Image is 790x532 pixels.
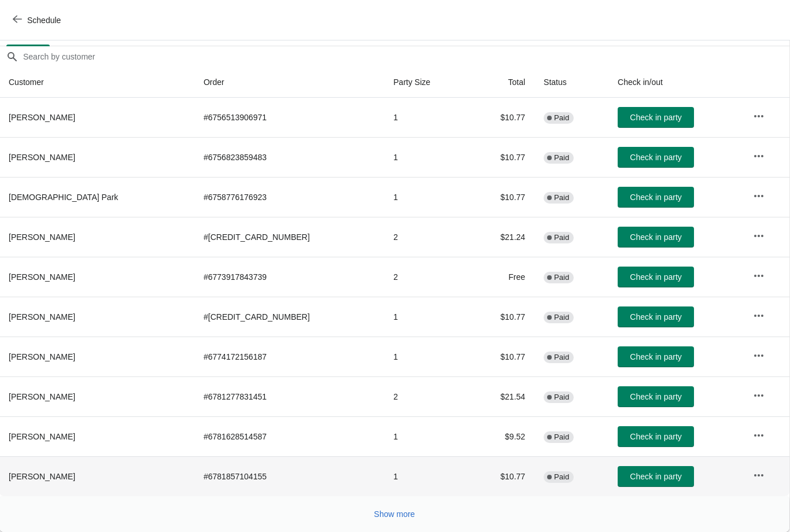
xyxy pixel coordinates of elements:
[9,153,75,162] span: [PERSON_NAME]
[9,472,75,481] span: [PERSON_NAME]
[194,416,384,456] td: # 6781628514587
[554,353,569,362] span: Paid
[618,107,694,128] button: Check in party
[384,376,468,416] td: 2
[618,267,694,287] button: Check in party
[630,153,681,162] span: Check in party
[468,177,534,217] td: $10.77
[468,337,534,376] td: $10.77
[384,137,468,177] td: 1
[194,456,384,496] td: # 6781857104155
[618,227,694,247] button: Check in party
[554,472,569,482] span: Paid
[468,297,534,337] td: $10.77
[194,297,384,337] td: # [CREDIT_CARD_NUMBER]
[618,466,694,487] button: Check in party
[630,272,681,282] span: Check in party
[630,392,681,401] span: Check in party
[468,217,534,257] td: $21.24
[554,313,569,322] span: Paid
[468,376,534,416] td: $21.54
[9,193,118,202] span: [DEMOGRAPHIC_DATA] Park
[554,233,569,242] span: Paid
[384,67,468,98] th: Party Size
[618,187,694,208] button: Check in party
[194,98,384,137] td: # 6756513906971
[194,177,384,217] td: # 6758776176923
[23,46,789,67] input: Search by customer
[194,217,384,257] td: # [CREDIT_CARD_NUMBER]
[554,393,569,402] span: Paid
[608,67,744,98] th: Check in/out
[468,416,534,456] td: $9.52
[618,386,694,407] button: Check in party
[468,137,534,177] td: $10.77
[630,312,681,322] span: Check in party
[554,273,569,282] span: Paid
[384,297,468,337] td: 1
[468,257,534,297] td: Free
[468,456,534,496] td: $10.77
[534,67,608,98] th: Status
[618,147,694,168] button: Check in party
[27,16,61,25] span: Schedule
[9,432,75,441] span: [PERSON_NAME]
[468,98,534,137] td: $10.77
[554,113,569,123] span: Paid
[9,272,75,282] span: [PERSON_NAME]
[384,337,468,376] td: 1
[384,177,468,217] td: 1
[618,306,694,327] button: Check in party
[630,352,681,361] span: Check in party
[384,98,468,137] td: 1
[194,376,384,416] td: # 6781277831451
[554,153,569,162] span: Paid
[630,432,681,441] span: Check in party
[9,232,75,242] span: [PERSON_NAME]
[618,426,694,447] button: Check in party
[384,416,468,456] td: 1
[9,113,75,122] span: [PERSON_NAME]
[630,472,681,481] span: Check in party
[468,67,534,98] th: Total
[194,337,384,376] td: # 6774172156187
[630,193,681,202] span: Check in party
[370,504,420,524] button: Show more
[384,257,468,297] td: 2
[554,433,569,442] span: Paid
[384,456,468,496] td: 1
[194,137,384,177] td: # 6756823859483
[630,232,681,242] span: Check in party
[374,509,415,519] span: Show more
[194,67,384,98] th: Order
[384,217,468,257] td: 2
[630,113,681,122] span: Check in party
[9,352,75,361] span: [PERSON_NAME]
[618,346,694,367] button: Check in party
[554,193,569,202] span: Paid
[9,312,75,322] span: [PERSON_NAME]
[9,392,75,401] span: [PERSON_NAME]
[194,257,384,297] td: # 6773917843739
[6,10,70,31] button: Schedule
